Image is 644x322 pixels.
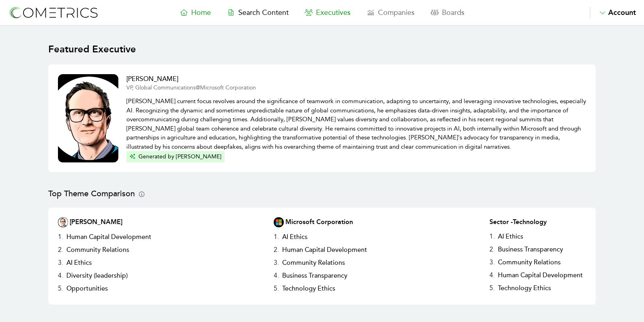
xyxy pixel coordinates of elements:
h3: 2 . [58,243,63,256]
h3: Community Relations [63,243,132,256]
h3: 5 . [58,282,63,295]
h1: Featured Executive [48,42,596,56]
span: Account [608,8,636,17]
img: Company Logo Thumbnail [274,217,284,227]
button: Account [590,7,636,18]
h3: 2 . [489,243,495,256]
h3: 5 . [489,282,495,295]
span: Boards [442,8,464,17]
h3: Business Transparency [495,243,566,256]
h3: Opportunities [63,282,111,295]
p: VP, Global Communications @ Microsoft Corporation [126,84,586,92]
h3: 3 . [58,256,63,269]
h3: 1 . [489,230,495,243]
h3: 4 . [489,269,495,282]
h3: Technology Ethics [279,282,339,295]
a: Executives [297,7,359,18]
h3: 3 . [274,256,279,269]
a: [PERSON_NAME]VP, Global Communications@Microsoft Corporation [126,74,586,92]
span: Executives [316,8,351,17]
h3: AI Ethics [495,230,526,243]
h2: [PERSON_NAME] [126,74,586,84]
a: Home [172,7,219,18]
button: Generated by [PERSON_NAME] [126,151,225,162]
span: Home [191,8,211,17]
h2: [PERSON_NAME] [70,217,122,227]
span: Search Content [238,8,289,17]
img: logo-refresh-RPX2ODFg.svg [8,5,99,20]
h3: Community Relations [495,256,564,269]
h3: Human Capital Development [63,231,155,243]
span: Companies [378,8,415,17]
h3: 3 . [489,256,495,269]
h3: 4 . [58,269,63,282]
img: Executive Thumbnail [58,74,118,162]
a: Companies [359,7,423,18]
h3: Community Relations [279,256,348,269]
h3: 1 . [274,231,279,243]
h3: AI Ethics [63,256,95,269]
h3: 4 . [274,269,279,282]
h3: 5 . [274,282,279,295]
h3: Technology Ethics [495,282,554,295]
a: Search Content [219,7,297,18]
h3: Business Transparency [279,269,351,282]
h3: 1 . [58,231,63,243]
h3: Human Capital Development [495,269,586,282]
h2: Microsoft Corporation [285,217,353,227]
img: Executive Thumbnail [58,217,68,227]
h2: Top Theme Comparison [48,188,596,199]
h3: Diversity (leadership) [63,269,131,282]
a: Boards [423,7,473,18]
p: [PERSON_NAME] current focus revolves around the significance of teamwork in communication, adapti... [126,92,586,151]
h2: Sector - Technology [489,217,586,227]
h3: Human Capital Development [279,243,370,256]
h3: AI Ethics [279,231,311,243]
h3: 2 . [274,243,279,256]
